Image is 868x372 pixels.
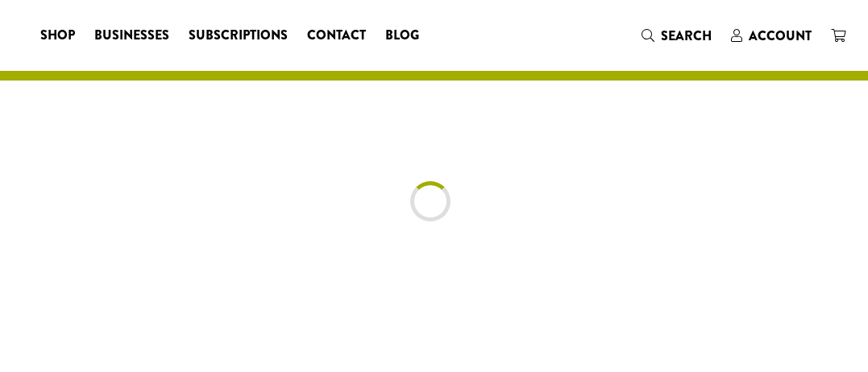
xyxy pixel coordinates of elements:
[40,26,75,46] span: Shop
[189,26,288,46] span: Subscriptions
[721,23,821,49] a: Account
[297,23,376,48] a: Contact
[661,27,712,45] span: Search
[376,23,429,48] a: Blog
[85,23,179,48] a: Businesses
[31,23,85,48] a: Shop
[307,26,366,46] span: Contact
[179,23,297,48] a: Subscriptions
[94,26,169,46] span: Businesses
[632,23,721,49] a: Search
[385,26,419,46] span: Blog
[749,27,812,45] span: Account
